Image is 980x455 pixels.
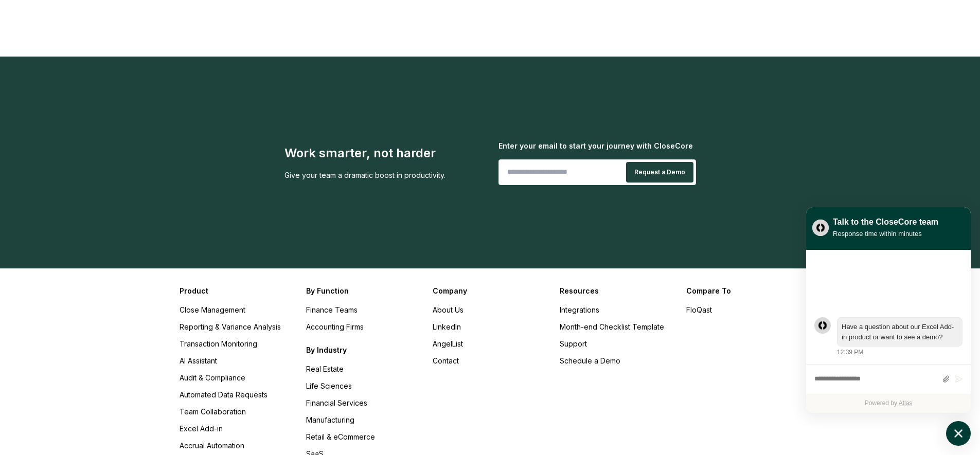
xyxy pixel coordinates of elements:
[942,375,950,384] button: Attach files by clicking or dropping files here
[837,317,963,357] div: Thursday, August 21, 12:39 PM
[306,344,420,355] h3: By Industry
[306,285,420,296] h3: By Function
[812,220,829,236] img: yblje5SQxOoZuw2TcITt_icon.png
[180,441,244,450] a: Accrual Automation
[306,322,364,331] a: Accounting Firms
[560,285,674,296] h3: Resources
[560,339,587,348] a: Support
[180,339,257,348] a: Transaction Monitoring
[560,305,599,314] a: Integrations
[833,216,938,228] div: Talk to the CloseCore team
[306,365,344,373] a: Real Estate
[433,356,459,365] a: Contact
[806,250,971,413] div: atlas-ticket
[806,394,971,413] div: Powered by
[814,317,963,357] div: atlas-message
[433,285,547,296] h3: Company
[180,356,217,365] a: AI Assistant
[814,370,963,389] div: atlas-composer
[306,432,375,441] a: Retail & eCommerce
[306,381,352,390] a: Life Sciences
[837,317,963,347] div: atlas-message-bubble
[180,424,223,433] a: Excel Add-in
[180,285,294,296] h3: Product
[899,399,913,407] a: Atlas
[180,322,281,331] a: Reporting & Variance Analysis
[837,348,863,357] div: 12:39 PM
[284,170,446,180] div: Give your team a dramatic boost in productivity.
[306,398,367,407] a: Financial Services
[686,305,712,314] a: FloQast
[806,207,971,413] div: atlas-window
[180,305,245,314] a: Close Management
[433,305,464,314] a: About Us
[626,162,693,183] button: Request a Demo
[946,421,971,446] button: atlas-launcher
[433,339,463,348] a: AngelList
[306,415,354,424] a: Manufacturing
[814,317,831,334] div: atlas-message-author-avatar
[284,145,446,161] div: Work smarter, not harder
[560,322,664,331] a: Month-end Checklist Template
[842,322,958,342] div: atlas-message-text
[560,356,620,365] a: Schedule a Demo
[833,228,938,239] div: Response time within minutes
[306,305,358,314] a: Finance Teams
[180,373,245,382] a: Audit & Compliance
[433,322,461,331] a: LinkedIn
[180,407,246,416] a: Team Collaboration
[180,390,268,399] a: Automated Data Requests
[498,140,696,151] div: Enter your email to start your journey with CloseCore
[686,285,800,296] h3: Compare To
